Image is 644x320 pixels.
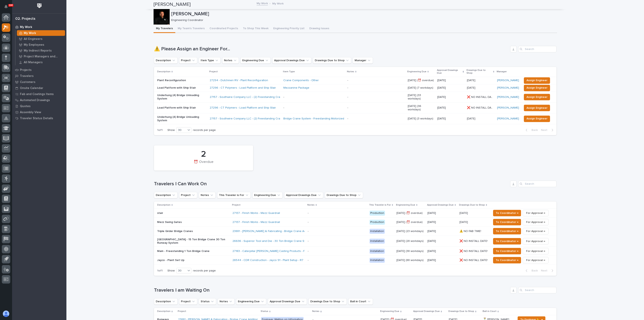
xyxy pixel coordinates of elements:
[347,69,354,74] p: Notes
[427,250,456,253] p: [DATE]
[15,54,66,59] a: Project Managers and Engineers
[523,248,549,254] button: For Approval →
[408,105,434,111] p: [DATE] (36 workdays)
[408,79,434,82] p: [DATE] (⏰ overdue)
[167,128,175,132] p: Show
[12,85,66,91] a: Onsite Calendar
[308,239,309,243] div: -
[396,221,424,224] p: [DATE] (⏰ overdue)
[437,106,464,110] p: [DATE]
[483,309,496,314] p: Ball in Court
[493,238,521,244] button: To Coordinator →
[24,43,44,47] p: My Employees
[175,25,207,33] button: My Team's Travelers
[308,221,309,224] div: -
[347,95,348,99] div: -
[308,250,309,253] div: -
[437,117,464,120] p: [DATE]
[313,57,351,64] button: Drawings Due to Shop
[167,269,175,272] p: Show
[157,94,206,100] p: Underhung (4) Bridge Unloading System
[467,85,476,90] p: [DATE]
[15,36,66,42] a: All Engineers
[154,125,166,135] p: 1 of 1
[466,68,492,76] p: Drawings Due to Shop
[12,79,66,85] a: Customers
[199,192,216,198] button: Notes
[427,239,456,243] p: [DATE]
[157,250,228,253] p: Main - Freestanding 1 Ton Bridge Crane
[539,269,556,272] button: Next
[272,57,311,64] button: Approval Drawings Due
[524,77,550,84] button: Assign Engineer
[427,211,456,215] p: [DATE]
[518,46,556,52] div: Search
[309,298,347,305] button: Drawings Due to Shop
[283,117,344,120] a: Bridge Crane System - Freestanding Motorized
[396,211,424,215] p: [DATE] (⏰ overdue)
[179,192,197,198] button: Project
[12,67,66,73] a: Projects
[496,220,518,225] span: To Coordinator →
[157,115,206,122] p: Underhung (4) Bridge Unloading System
[496,239,518,244] span: To Coordinator →
[176,269,186,273] div: 30
[157,230,228,233] p: Triple Girder Bridge Cranes
[2,310,10,318] button: users-avatar
[396,203,415,207] p: Engineering Due
[179,57,197,64] button: Project
[437,79,464,82] p: [DATE]
[283,86,309,90] a: Mezzanine Package
[154,227,556,236] tr: Triple Girder Bridge Cranes23881 - [PERSON_NAME] & Fabricating - Bridge Crane Addition - Installa...
[154,192,178,198] button: Description
[15,48,66,53] a: My Indirect Reports
[154,57,178,64] button: Description
[268,298,307,305] button: Approval Drawings Due
[154,113,556,124] tr: Underhung (4) Bridge Unloading System27157 - Southwire Company LLC - (2) Freestanding Crane Syste...
[369,203,391,207] p: This Traveler is For
[236,298,266,305] button: Engineering Due
[529,128,538,132] span: Back
[207,25,240,33] button: Coordinated Projects
[154,218,556,227] tr: Mezz Swing Gates27137 - Finish Works - Mezz Guardrail - Production[DATE] (⏰ overdue)[DATE][DATE][...
[497,95,519,99] a: [PERSON_NAME]
[353,57,373,64] button: Manager
[493,248,521,254] button: To Coordinator →
[24,49,52,53] p: My Indirect Reports
[24,37,42,41] p: All Engineers
[218,298,234,305] button: Notes
[157,79,206,82] p: Plant Reconfiguration
[526,85,547,90] span: Assign Engineer
[199,298,216,305] button: Status
[154,256,556,265] tr: Jayco - Plant Set Up26544 - CDR Construction - Jayco 91 - Plant Setup - R7 - Installation[DATE] (...
[157,309,170,314] p: Description
[526,258,545,263] span: For Approval →
[154,46,509,52] h1: ⚠️ Please Assign an Engineer For...
[308,230,309,233] div: -
[437,68,462,76] p: Approval Drawings Due
[493,228,521,234] button: To Coordinator →
[210,79,268,82] a: 27294 - Dutchmen RV - Plant Reconfiguration
[20,80,35,84] p: Customers
[232,221,280,224] a: 27137 - Finish Works - Mezz Guardrail
[541,128,550,132] span: Next
[20,98,50,102] p: Automated Drawings
[496,229,518,234] span: To Coordinator →
[232,259,303,262] a: 26544 - CDR Construction - Jayco 91 - Plant Setup - R7
[526,220,545,225] span: For Approval →
[154,25,175,33] button: My Travelers
[459,239,488,243] p: ❌ NO INSTALL DATE!
[283,69,295,74] p: Item Type
[369,220,385,225] div: Production
[20,105,31,108] p: Quotes
[539,128,556,132] button: Next
[154,181,509,187] h1: Travelers I Can Work On
[222,57,239,64] button: Notes
[15,30,66,36] a: My Work
[154,236,556,247] tr: [GEOGRAPHIC_DATA] - 15 Ton Bridge Crane 30 Ton Runway System26636 - Superior Tool and Die - 30 To...
[396,239,424,243] p: [DATE] (28 workdays)
[467,95,495,99] p: ❌ NO INSTALL DATE!
[529,269,538,272] span: Back
[284,192,323,198] button: Approval Drawings Due
[467,78,476,82] p: [DATE]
